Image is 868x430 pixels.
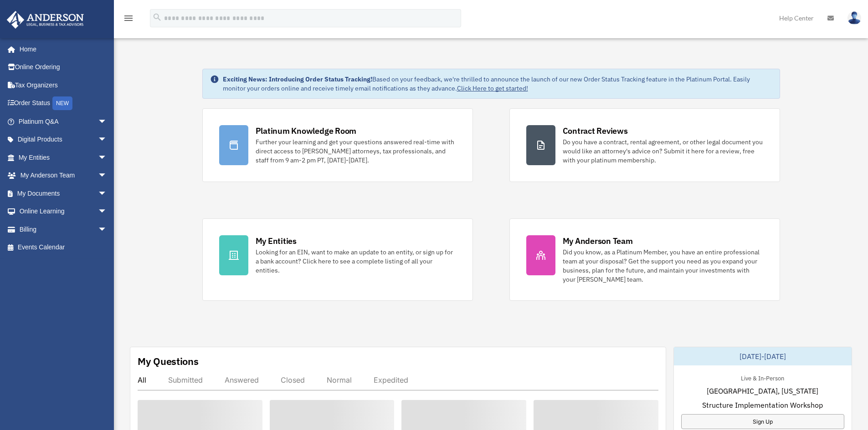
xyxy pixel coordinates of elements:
[138,354,199,368] div: My Questions
[6,148,121,167] a: My Entitiesarrow_drop_down
[563,248,763,284] div: Did you know, as a Platinum Member, you have an entire professional team at your disposal? Get th...
[98,202,116,221] span: arrow_drop_down
[563,125,628,137] div: Contract Reviews
[52,96,72,110] div: NEW
[702,400,823,410] span: Structure Implementation Workshop
[327,375,352,384] div: Normal
[256,125,357,137] div: Platinum Knowledge Room
[225,375,259,384] div: Answered
[6,76,121,94] a: Tax Organizers
[202,108,473,182] a: Platinum Knowledge Room Further your learning and get your questions answered real-time with dire...
[281,375,305,384] div: Closed
[98,220,116,239] span: arrow_drop_down
[6,40,116,58] a: Home
[4,11,87,29] img: Anderson Advisors Platinum Portal
[256,235,297,247] div: My Entities
[847,11,861,25] img: User Pic
[202,218,473,301] a: My Entities Looking for an EIN, want to make an update to an entity, or sign up for a bank accoun...
[6,202,121,221] a: Online Learningarrow_drop_down
[98,112,116,131] span: arrow_drop_down
[223,75,772,93] div: Based on your feedback, we're thrilled to announce the launch of our new Order Status Tracking fe...
[223,75,372,83] strong: Exciting News: Introducing Order Status Tracking!
[98,167,116,185] span: arrow_drop_down
[98,131,116,149] span: arrow_drop_down
[6,167,121,185] a: My Anderson Teamarrow_drop_down
[509,218,780,301] a: My Anderson Team Did you know, as a Platinum Member, you have an entire professional team at your...
[123,13,134,24] i: menu
[6,220,121,238] a: Billingarrow_drop_down
[152,12,162,22] i: search
[6,94,121,113] a: Order StatusNEW
[681,414,844,429] a: Sign Up
[6,112,121,131] a: Platinum Q&Aarrow_drop_down
[374,375,408,384] div: Expedited
[6,131,121,149] a: Digital Productsarrow_drop_down
[674,347,852,365] div: [DATE]-[DATE]
[509,108,780,182] a: Contract Reviews Do you have a contract, rental agreement, or other legal document you would like...
[98,148,116,167] span: arrow_drop_down
[98,184,116,203] span: arrow_drop_down
[256,248,456,275] div: Looking for an EIN, want to make an update to an entity, or sign up for a bank account? Click her...
[138,375,146,384] div: All
[123,16,134,24] a: menu
[168,375,203,384] div: Submitted
[6,184,121,202] a: My Documentsarrow_drop_down
[734,373,791,382] div: Live & In-Person
[457,84,528,92] a: Click Here to get started!
[563,137,763,165] div: Do you have a contract, rental agreement, or other legal document you would like an attorney's ad...
[6,238,121,257] a: Events Calendar
[707,385,818,396] span: [GEOGRAPHIC_DATA], [US_STATE]
[6,58,121,76] a: Online Ordering
[256,137,456,165] div: Further your learning and get your questions answered real-time with direct access to [PERSON_NAM...
[563,235,633,247] div: My Anderson Team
